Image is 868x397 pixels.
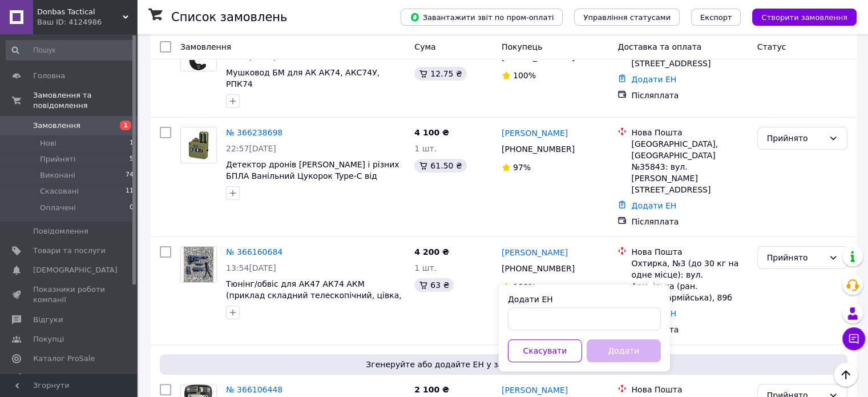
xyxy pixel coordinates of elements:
[502,42,542,51] span: Покупець
[691,9,741,26] button: Експорт
[37,17,137,27] div: Ваш ID: 4124986
[767,251,824,264] div: Прийнято
[181,127,216,163] img: Фото товару
[120,121,131,130] span: 1
[842,327,865,350] button: Чат з покупцем
[631,246,748,258] div: Нова Пошта
[33,226,88,236] span: Повідомлення
[508,339,582,362] button: Скасувати
[130,203,134,213] span: 0
[631,216,748,227] div: Післяплата
[184,247,213,282] img: Фото товару
[33,121,80,131] span: Замовлення
[33,315,63,325] span: Відгуки
[226,385,282,394] a: № 366106448
[414,144,437,153] span: 1 шт.
[130,138,134,149] span: 1
[414,128,449,137] span: 4 100 ₴
[33,265,118,275] span: [DEMOGRAPHIC_DATA]
[414,247,449,256] span: 4 200 ₴
[401,9,563,26] button: Завантажити звіт по пром-оплаті
[180,246,217,283] a: Фото товару
[6,40,135,61] input: Пошук
[410,12,554,22] span: Завантажити звіт по пром-оплаті
[126,170,134,181] span: 74
[631,201,676,210] a: Додати ЕН
[767,132,824,145] div: Прийнято
[33,90,137,111] span: Замовлення та повідомлення
[502,384,568,396] a: [PERSON_NAME]
[752,9,857,26] button: Створити замовлення
[33,246,106,256] span: Товари та послуги
[513,163,531,172] span: 97%
[33,71,65,81] span: Головна
[33,284,106,305] span: Показники роботи компанії
[631,90,748,101] div: Післяплата
[33,354,95,364] span: Каталог ProSale
[226,279,402,323] a: Тюнінг/обвіс для АК47 АК74 АКМ (приклад складний телескопічний, цівка, руків'я, накладка на газов...
[226,160,399,192] a: Детектор дронів [PERSON_NAME] і різних БПЛА Ванільний Цукорок Type-C від Магура
[834,363,858,387] button: Наверх
[502,247,568,258] a: [PERSON_NAME]
[499,141,577,157] div: [PHONE_NUMBER]
[226,68,380,89] a: Мушковод БМ для АК АК74, АКС74У, РПК74
[761,13,847,22] span: Створити замовлення
[130,154,134,165] span: 5
[226,128,282,137] a: № 366238698
[414,159,466,173] div: 61.50 ₴
[40,154,75,165] span: Прийняті
[33,334,64,344] span: Покупці
[414,385,449,394] span: 2 100 ₴
[414,278,454,292] div: 63 ₴
[700,13,732,22] span: Експорт
[631,258,748,303] div: Охтирка, №3 (до 30 кг на одне місце): вул. Армійська (ран. Червоноармійська), 89б
[171,10,287,24] h1: Список замовлень
[574,9,680,26] button: Управління статусами
[741,12,857,21] a: Створити замовлення
[164,359,843,370] span: Згенеруйте або додайте ЕН у замовлення, щоб отримати оплату
[513,71,536,80] span: 100%
[414,42,435,51] span: Cума
[126,186,134,197] span: 11
[40,203,76,213] span: Оплачені
[631,127,748,138] div: Нова Пошта
[226,247,282,256] a: № 366160684
[508,295,553,304] label: Додати ЕН
[757,42,786,51] span: Статус
[40,186,79,197] span: Скасовані
[414,263,437,272] span: 1 шт.
[414,67,466,81] div: 12.75 ₴
[40,138,56,149] span: Нові
[631,138,748,195] div: [GEOGRAPHIC_DATA], [GEOGRAPHIC_DATA] №35843: вул. [PERSON_NAME][STREET_ADDRESS]
[226,263,276,272] span: 13:54[DATE]
[40,170,75,181] span: Виконані
[180,127,217,163] a: Фото товару
[583,13,671,22] span: Управління статусами
[499,260,577,276] div: [PHONE_NUMBER]
[631,384,748,395] div: Нова Пошта
[37,7,123,17] span: Donbas Tactical
[617,42,701,51] span: Доставка та оплата
[631,75,676,84] a: Додати ЕН
[180,42,231,51] span: Замовлення
[502,127,568,139] a: [PERSON_NAME]
[33,373,72,383] span: Аналітика
[513,282,536,291] span: 100%
[631,324,748,335] div: Післяплата
[226,144,276,153] span: 22:57[DATE]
